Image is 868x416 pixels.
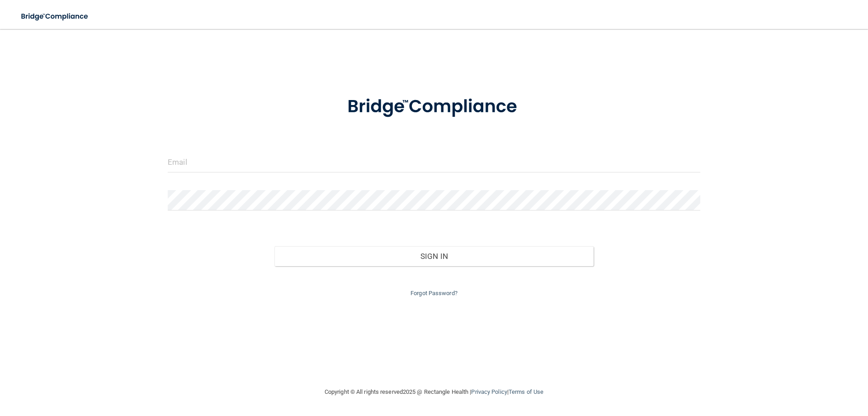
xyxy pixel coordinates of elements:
[274,246,594,266] button: Sign In
[471,388,507,395] a: Privacy Policy
[14,7,97,26] img: bridge_compliance_login_screen.278c3ca4.svg
[329,83,539,130] img: bridge_compliance_login_screen.278c3ca4.svg
[269,378,599,406] div: Copyright © All rights reserved 2025 @ Rectangle Health | |
[509,388,543,395] a: Terms of Use
[410,290,458,296] a: Forgot Password?
[168,152,700,172] input: Email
